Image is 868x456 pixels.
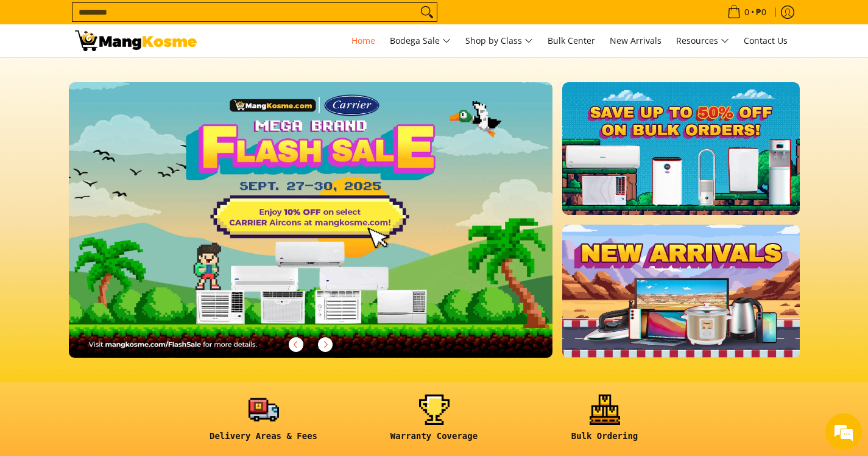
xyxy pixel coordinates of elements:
[526,395,684,451] a: <h6><strong>Bulk Ordering</strong></h6>
[384,24,457,57] a: Bodega Sale
[724,5,770,19] span: •
[209,24,794,57] nav: Main Menu
[754,8,768,16] span: ₱0
[744,35,788,46] span: Contact Us
[312,331,339,358] button: Next
[670,24,735,57] a: Resources
[283,331,309,358] button: Previous
[743,8,751,16] span: 0
[69,82,553,358] img: 092325 mk eom flash sale 1510x861 no dti
[390,33,451,49] span: Bodega Sale
[185,395,343,451] a: <h6><strong>Delivery Areas & Fees</strong></h6>
[610,35,662,46] span: New Arrivals
[351,35,375,46] span: Home
[604,24,668,57] a: New Arrivals
[465,33,533,49] span: Shop by Class
[738,24,794,57] a: Contact Us
[417,3,437,21] button: Search
[355,395,513,451] a: <h6><strong>Warranty Coverage</strong></h6>
[548,35,595,46] span: Bulk Center
[459,24,539,57] a: Shop by Class
[562,82,799,215] img: BULK.webp
[75,30,197,51] img: Mang Kosme: Your Home Appliances Warehouse Sale Partner!
[345,24,381,57] a: Home
[676,33,729,49] span: Resources
[562,225,799,357] img: NEW_ARRIVAL.webp
[542,24,601,57] a: Bulk Center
